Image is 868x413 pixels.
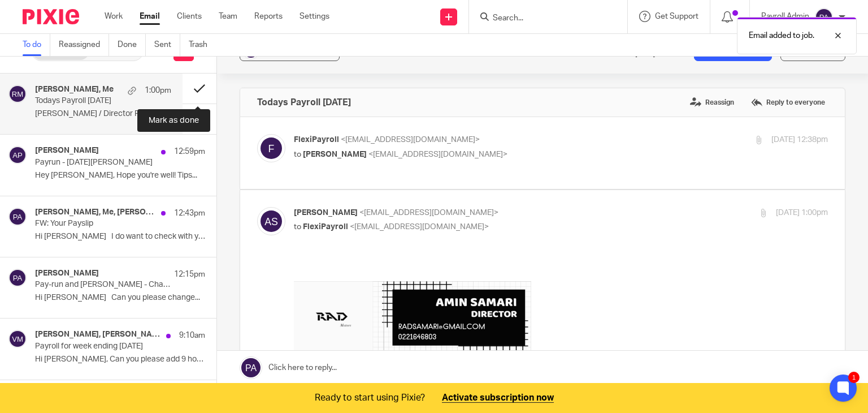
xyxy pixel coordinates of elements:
[174,146,205,157] p: 12:59pm
[8,208,27,226] img: svg%3E
[118,34,146,56] a: Done
[257,207,285,235] img: svg%3E
[59,34,109,56] a: Reassigned
[177,11,202,22] a: Clients
[303,223,348,231] span: FlexiPayroll
[35,208,155,217] h4: [PERSON_NAME], Me, [PERSON_NAME] (PayHero Support), [PERSON_NAME] (PayHero Support), PayHero Support
[8,330,27,348] img: svg%3E
[35,85,114,94] h4: [PERSON_NAME], Me
[359,209,498,217] span: <[EMAIL_ADDRESS][DOMAIN_NAME]>
[35,109,171,119] p: [PERSON_NAME] / Director Ph: 0221646803 Email:...
[23,9,79,24] img: Pixie
[748,94,828,111] label: Reply to everyone
[35,96,144,106] p: Todays Payroll [DATE]
[35,269,99,278] h4: [PERSON_NAME]
[848,372,860,383] div: 1
[257,97,351,108] h4: Todays Payroll [DATE]
[35,342,171,351] p: Payroll for week ending [DATE]
[815,8,833,26] img: svg%3E
[294,136,339,144] span: FlexiPayroll
[350,223,489,231] span: <[EMAIL_ADDRESS][DOMAIN_NAME]>
[368,150,507,158] span: <[EMAIL_ADDRESS][DOMAIN_NAME]>
[771,134,828,146] p: [DATE] 12:38pm
[254,11,283,22] a: Reports
[35,280,171,290] p: Pay-run and [PERSON_NAME] - Change of Hours eff [DATE]
[174,269,205,280] p: 12:15pm
[145,85,171,96] p: 1:00pm
[179,330,205,341] p: 9:10am
[687,94,737,111] label: Reassign
[776,207,828,219] p: [DATE] 1:00pm
[294,209,358,217] span: [PERSON_NAME]
[35,146,99,156] h4: [PERSON_NAME]
[341,136,480,144] span: <[EMAIL_ADDRESS][DOMAIN_NAME]>
[8,146,27,164] img: svg%3E
[294,150,301,158] span: to
[35,293,205,303] p: Hi [PERSON_NAME] Can you please change...
[303,150,367,158] span: [PERSON_NAME]
[8,269,27,287] img: svg%3E
[300,11,329,22] a: Settings
[35,158,171,167] p: Payrun - [DATE][PERSON_NAME]
[35,355,205,364] p: Hi [PERSON_NAME], Can you please add 9 hours to...
[219,11,237,22] a: Team
[257,134,285,162] img: svg%3E
[35,219,171,229] p: FW: Your Payslip
[23,34,50,56] a: To do
[140,11,160,22] a: Email
[8,85,27,103] img: svg%3E
[154,34,180,56] a: Sent
[105,11,123,22] a: Work
[22,123,155,132] a: [EMAIL_ADDRESS][DOMAIN_NAME]
[35,330,160,339] h4: [PERSON_NAME], [PERSON_NAME]
[35,232,205,242] p: Hi [PERSON_NAME] I do want to check with you...
[749,30,814,41] p: Email added to job.
[174,208,205,219] p: 12:43pm
[35,171,205,180] p: Hey [PERSON_NAME], Hope you're well! Tips...
[294,223,301,231] span: to
[189,34,216,56] a: Trash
